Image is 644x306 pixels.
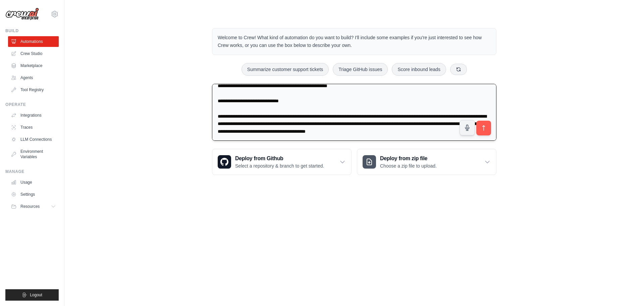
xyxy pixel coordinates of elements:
[8,146,59,162] a: Environment Variables
[8,134,59,145] a: LLM Connections
[20,204,40,209] span: Resources
[610,274,644,306] iframe: Chat Widget
[333,63,388,76] button: Triage GitHub issues
[8,201,59,212] button: Resources
[8,36,59,47] a: Automations
[380,163,437,169] p: Choose a zip file to upload.
[218,34,491,49] p: Welcome to Crew! What kind of automation do you want to build? I'll include some examples if you'...
[8,72,59,83] a: Agents
[8,110,59,121] a: Integrations
[8,48,59,59] a: Crew Studio
[8,84,59,95] a: Tool Registry
[8,189,59,200] a: Settings
[5,169,59,174] div: Manage
[5,102,59,107] div: Operate
[8,122,59,133] a: Traces
[392,63,446,76] button: Score inbound leads
[380,155,437,163] h3: Deploy from zip file
[8,177,59,188] a: Usage
[30,292,42,298] span: Logout
[5,289,59,301] button: Logout
[8,60,59,71] a: Marketplace
[610,274,644,306] div: Widget de chat
[241,63,329,76] button: Summarize customer support tickets
[5,28,59,34] div: Build
[235,163,324,169] p: Select a repository & branch to get started.
[5,8,39,20] img: Logo
[235,155,324,163] h3: Deploy from Github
